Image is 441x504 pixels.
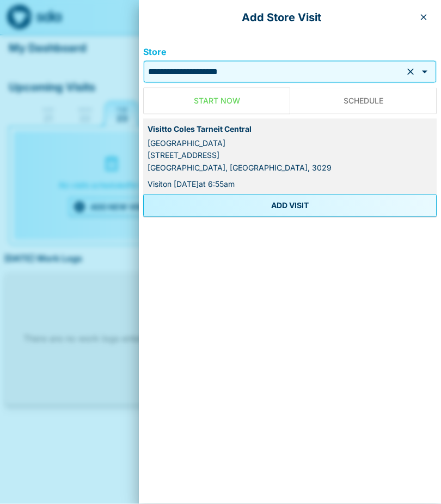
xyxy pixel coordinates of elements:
[148,9,415,26] p: Add Store Visit
[143,195,437,216] button: ADD VISIT
[143,88,290,114] button: Start Now
[148,137,432,174] div: [GEOGRAPHIC_DATA] [STREET_ADDRESS] [GEOGRAPHIC_DATA], [GEOGRAPHIC_DATA], 3029
[417,64,432,80] button: Open
[290,88,437,114] button: Schedule
[148,123,432,135] div: Visit to Coles Tarneit Central
[143,88,437,114] div: Now or Scheduled
[148,178,432,190] div: Visit on [DATE] at 6:55am
[143,46,437,58] label: Store
[403,64,418,80] button: Clear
